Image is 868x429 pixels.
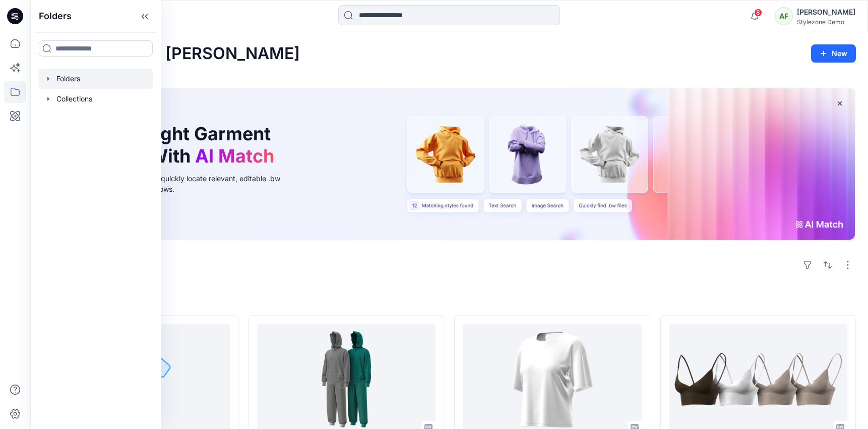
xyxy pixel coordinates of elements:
div: Use text or image search to quickly locate relevant, editable .bw files for faster design workflows. [68,173,294,194]
div: [PERSON_NAME] [797,6,855,18]
h1: Find the Right Garment Instantly With [68,123,279,167]
span: AI Match [195,145,274,167]
h4: Styles [42,293,856,305]
button: New [811,44,856,63]
div: AF [775,7,793,25]
h2: Welcome back, [PERSON_NAME] [42,44,300,63]
div: Stylezone Demo [797,18,855,26]
span: 8 [754,9,762,17]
